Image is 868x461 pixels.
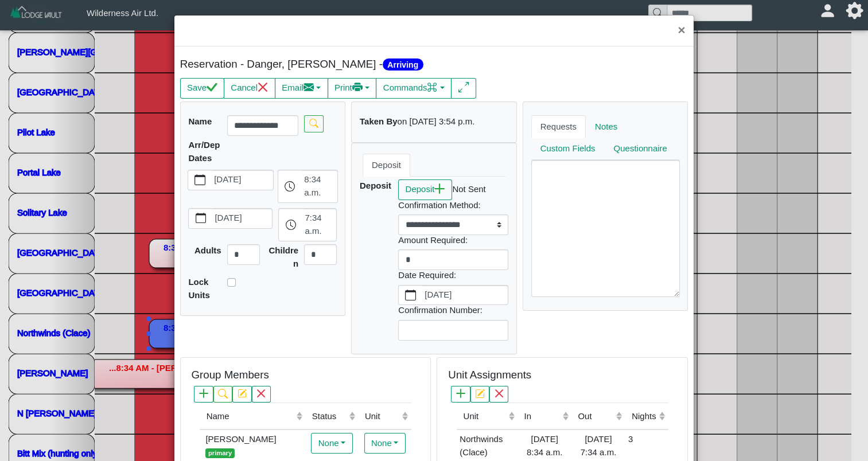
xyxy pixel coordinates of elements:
[398,200,508,210] h6: Confirmation Method:
[398,116,475,126] i: on [DATE] 3:54 p.m.
[422,286,508,305] label: [DATE]
[188,140,220,163] b: Arr/Dep Dates
[285,181,295,192] svg: clock
[218,389,227,398] svg: search
[434,183,445,194] svg: plus
[520,433,569,459] div: [DATE] 8:34 a.m.
[365,410,399,423] div: Unit
[194,245,221,255] b: Adults
[574,433,622,459] div: [DATE] 7:34 a.m.
[452,184,485,194] i: Not Sent
[489,386,508,403] button: x
[278,170,302,202] button: clock
[456,389,465,398] svg: plus
[279,209,302,241] button: clock
[205,448,234,458] span: primary
[203,433,302,459] div: [PERSON_NAME]
[669,15,694,46] button: Close
[578,410,613,423] div: Out
[188,116,212,126] b: Name
[495,389,504,398] svg: x
[303,209,337,241] label: 7:34 a.m.
[586,115,626,138] a: Notes
[398,179,452,200] button: Depositplus
[427,82,438,93] svg: command
[360,181,391,190] b: Deposit
[405,290,416,300] svg: calendar
[451,386,470,403] button: plus
[632,410,656,423] div: Nights
[363,154,410,177] a: Deposit
[302,170,337,202] label: 8:34 a.m.
[458,82,469,93] svg: arrows angle expand
[180,78,224,99] button: Savecheck
[360,116,398,126] b: Taken By
[238,389,247,398] svg: pencil square
[303,82,314,93] svg: envelope fill
[212,170,273,190] label: [DATE]
[398,235,508,245] h6: Amount Required:
[364,433,406,454] button: None
[309,119,318,128] svg: search
[188,170,212,190] button: calendar
[268,245,298,268] b: Children
[531,115,586,138] a: Requests
[256,389,266,398] svg: x
[312,410,347,423] div: Status
[188,277,210,300] b: Lock Units
[463,410,505,423] div: Unit
[232,386,251,403] button: pencil square
[207,82,217,93] svg: check
[275,78,328,99] button: Emailenvelope fill
[451,78,476,99] button: arrows angle expand
[286,220,297,230] svg: clock
[304,115,323,132] button: search
[398,305,508,315] h6: Confirmation Number:
[475,389,484,398] svg: pencil square
[189,209,212,228] button: calendar
[196,213,207,224] svg: calendar
[213,209,273,228] label: [DATE]
[252,386,271,403] button: x
[604,138,676,161] a: Questionnaire
[207,410,294,423] div: Name
[258,82,268,93] svg: x
[194,174,205,185] svg: calendar
[180,58,431,71] h5: Reservation - Danger, [PERSON_NAME] -
[352,82,363,93] svg: printer fill
[399,286,422,305] button: calendar
[213,386,232,403] button: search
[199,389,208,398] svg: plus
[524,410,559,423] div: In
[376,78,451,99] button: Commandscommand
[398,270,508,280] h6: Date Required:
[328,78,377,99] button: Printprinter fill
[531,138,605,161] a: Custom Fields
[470,386,489,403] button: pencil square
[191,369,268,382] h5: Group Members
[448,369,531,382] h5: Unit Assignments
[311,433,352,454] button: None
[194,386,213,403] button: plus
[224,78,275,99] button: Cancelx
